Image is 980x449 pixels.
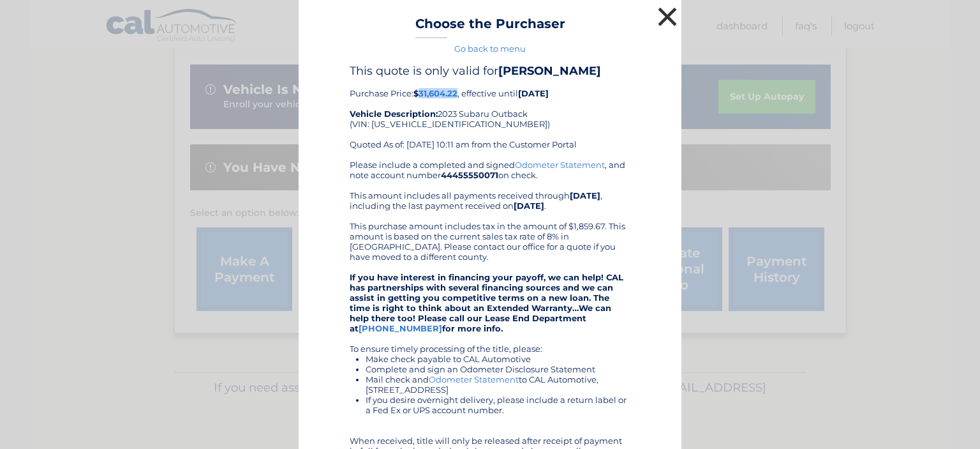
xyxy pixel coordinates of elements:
[366,354,630,364] li: Make check payable to CAL Automotive
[413,88,457,98] b: $31,604.22
[570,190,600,201] b: [DATE]
[429,374,519,384] a: Odometer Statement
[350,109,438,119] strong: Vehicle Description:
[498,64,601,78] b: [PERSON_NAME]
[514,201,544,211] b: [DATE]
[350,64,630,160] div: Purchase Price: , effective until 2023 Subaru Outback (VIN: [US_VEHICLE_IDENTIFICATION_NUMBER]) Q...
[655,4,680,29] button: ×
[518,88,549,98] b: [DATE]
[366,395,630,415] li: If you desire overnight delivery, please include a return label or a Fed Ex or UPS account number.
[366,364,630,374] li: Complete and sign an Odometer Disclosure Statement
[350,64,630,78] h4: This quote is only valid for
[350,272,623,333] strong: If you have interest in financing your payoff, we can help! CAL has partnerships with several fin...
[415,16,565,38] h3: Choose the Purchaser
[515,160,605,170] a: Odometer Statement
[366,374,630,395] li: Mail check and to CAL Automotive, [STREET_ADDRESS]
[454,43,526,54] a: Go back to menu
[359,323,442,333] a: [PHONE_NUMBER]
[441,170,498,180] b: 44455550071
